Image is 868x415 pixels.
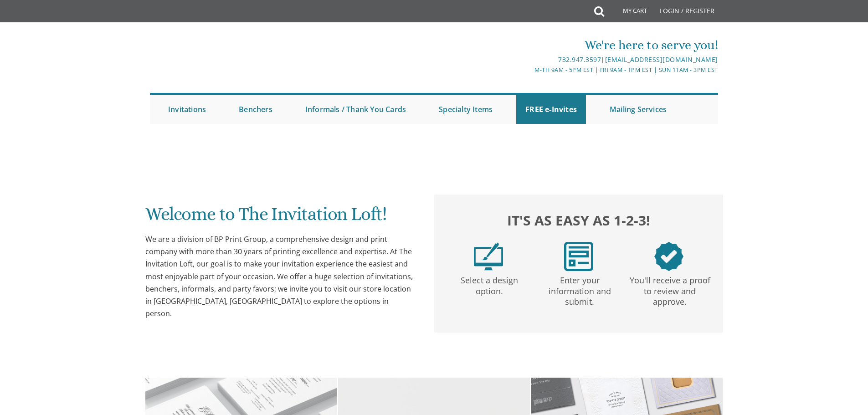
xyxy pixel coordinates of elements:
[340,54,718,65] div: |
[558,55,601,64] a: 732.947.3597
[159,95,215,124] a: Invitations
[145,233,416,320] div: We are a division of BP Print Group, a comprehensive design and print company with more than 30 y...
[446,271,533,297] p: Select a design option.
[296,95,415,124] a: Informals / Thank You Cards
[516,95,586,124] a: FREE e-Invites
[230,95,282,124] a: Benchers
[564,242,593,271] img: step2.png
[627,271,713,307] p: You'll receive a proof to review and approve.
[340,36,718,54] div: We're here to serve you!
[654,242,683,271] img: step3.png
[605,55,718,64] a: [EMAIL_ADDRESS][DOMAIN_NAME]
[536,271,623,307] p: Enter your information and submit.
[145,204,416,231] h1: Welcome to The Invitation Loft!
[443,210,714,231] h2: It's as easy as 1-2-3!
[603,1,653,24] a: My Cart
[340,65,718,75] div: M-Th 9am - 5pm EST | Fri 9am - 1pm EST | Sun 11am - 3pm EST
[601,95,676,124] a: Mailing Services
[474,242,503,271] img: step1.png
[430,95,502,124] a: Specialty Items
